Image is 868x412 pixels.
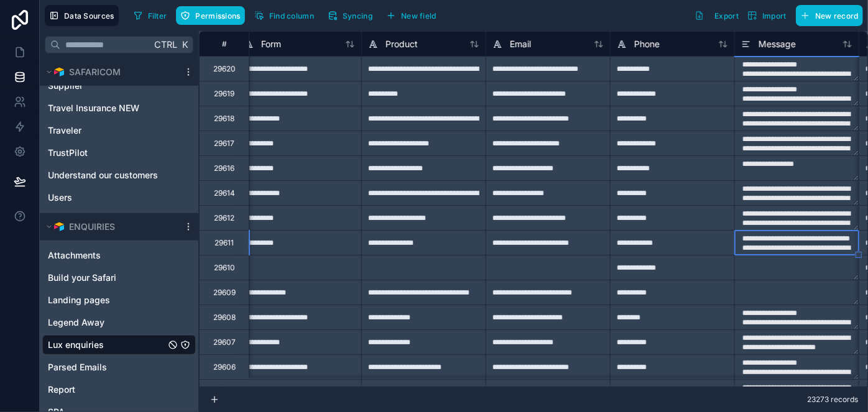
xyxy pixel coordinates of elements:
[176,6,249,25] a: Permissions
[214,139,234,149] div: 29617
[214,114,234,124] div: 29618
[759,38,796,50] span: Message
[214,263,235,273] div: 29610
[180,40,189,49] span: K
[153,37,178,52] span: Ctrl
[807,395,858,405] span: 23273 records
[323,6,382,25] a: Syncing
[195,11,240,21] span: Permissions
[269,11,314,21] span: Find column
[791,5,863,26] a: New record
[714,11,739,21] span: Export
[209,39,239,48] div: #
[510,38,531,50] span: Email
[213,337,236,347] div: 29607
[213,64,236,74] div: 29620
[401,11,436,21] span: New field
[213,362,236,372] div: 29606
[45,5,119,26] button: Data Sources
[148,11,167,21] span: Filter
[214,213,234,223] div: 29612
[64,11,114,21] span: Data Sources
[743,5,791,26] button: Import
[382,6,441,25] button: New field
[250,6,318,25] button: Find column
[815,11,859,21] span: New record
[214,163,234,173] div: 29616
[214,188,235,198] div: 29614
[386,38,418,50] span: Product
[213,313,236,323] div: 29608
[215,238,234,248] div: 29611
[634,38,660,50] span: Phone
[690,5,743,26] button: Export
[343,11,372,21] span: Syncing
[323,6,377,25] button: Syncing
[762,11,787,21] span: Import
[213,288,236,298] div: 29609
[261,38,281,50] span: Form
[214,89,234,99] div: 29619
[176,6,244,25] button: Permissions
[129,6,172,25] button: Filter
[796,5,863,26] button: New record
